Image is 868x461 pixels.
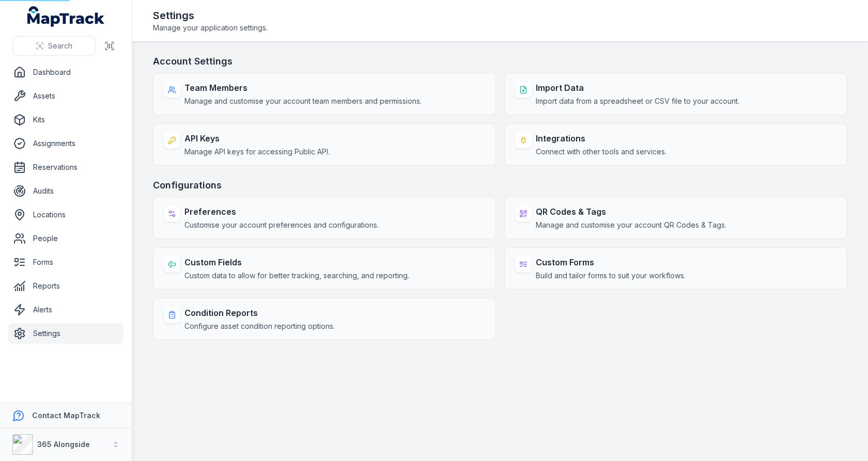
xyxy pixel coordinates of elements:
[37,440,90,449] strong: 365 Alongside
[8,133,123,154] a: Assignments
[48,41,72,51] span: Search
[184,271,409,281] span: Custom data to allow for better tracking, searching, and reporting.
[504,123,847,166] a: IntegrationsConnect with other tools and services.
[8,252,123,273] a: Forms
[153,178,847,193] h3: Configurations
[8,323,123,344] a: Settings
[536,205,726,218] strong: QR Codes & Tags
[153,197,496,239] a: PreferencesCustomise your account preferences and configurations.
[184,82,422,94] strong: Team Members
[153,23,268,33] span: Manage your application settings.
[504,197,847,239] a: QR Codes & TagsManage and customise your account QR Codes & Tags.
[184,147,330,157] span: Manage API keys for accessing Public API.
[8,86,123,106] a: Assets
[184,205,379,218] strong: Preferences
[8,157,123,178] a: Reservations
[536,256,686,268] strong: Custom Forms
[184,256,409,268] strong: Custom Fields
[153,8,268,23] h2: Settings
[536,96,739,106] span: Import data from a spreadsheet or CSV file to your account.
[184,220,379,230] span: Customise your account preferences and configurations.
[153,123,496,166] a: API KeysManage API keys for accessing Public API.
[536,132,667,145] strong: Integrations
[8,62,123,83] a: Dashboard
[184,307,335,319] strong: Condition Reports
[536,147,667,157] span: Connect with other tools and services.
[153,298,496,340] a: Condition ReportsConfigure asset condition reporting options.
[32,411,100,420] strong: Contact MapTrack
[536,82,739,94] strong: Import Data
[8,109,123,130] a: Kits
[8,181,123,201] a: Audits
[8,228,123,249] a: People
[504,247,847,290] a: Custom FormsBuild and tailor forms to suit your workflows.
[27,6,105,27] a: MapTrack
[153,54,847,69] h3: Account Settings
[12,36,96,56] button: Search
[8,276,123,296] a: Reports
[504,73,847,115] a: Import DataImport data from a spreadsheet or CSV file to your account.
[184,132,330,145] strong: API Keys
[8,204,123,225] a: Locations
[8,299,123,320] a: Alerts
[184,321,335,331] span: Configure asset condition reporting options.
[536,271,686,281] span: Build and tailor forms to suit your workflows.
[536,220,726,230] span: Manage and customise your account QR Codes & Tags.
[153,247,496,290] a: Custom FieldsCustom data to allow for better tracking, searching, and reporting.
[153,73,496,115] a: Team MembersManage and customise your account team members and permissions.
[184,96,422,106] span: Manage and customise your account team members and permissions.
